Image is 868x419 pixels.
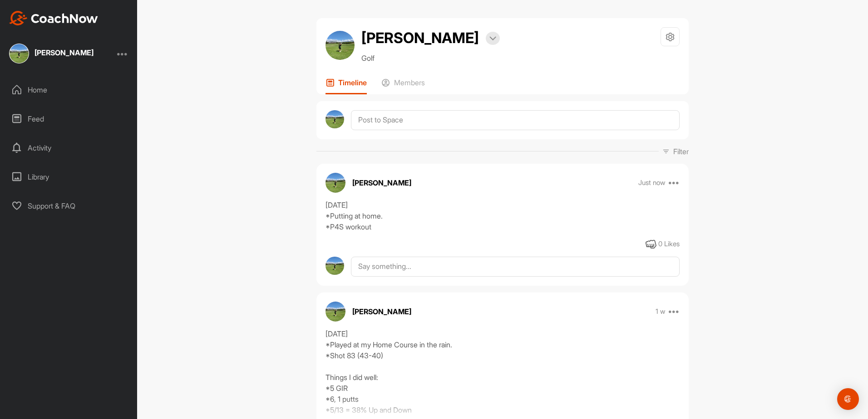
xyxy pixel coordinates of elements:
[9,11,98,25] img: CoachNow
[394,78,425,87] p: Members
[5,78,133,101] div: Home
[325,257,344,275] img: avatar
[5,107,133,130] div: Feed
[361,27,479,49] h2: [PERSON_NAME]
[325,200,680,232] div: [DATE] *Putting at home. *P4S workout
[638,178,666,187] p: Just now
[352,306,411,317] p: [PERSON_NAME]
[325,302,345,322] img: avatar
[658,239,680,249] div: 0 Likes
[9,44,29,63] img: square_1fe4b916871421288e1f747ee4a95a47.jpg
[5,195,133,217] div: Support & FAQ
[656,307,666,316] p: 1 w
[35,49,94,56] div: [PERSON_NAME]
[338,78,367,87] p: Timeline
[5,136,133,159] div: Activity
[325,110,344,129] img: avatar
[5,166,133,188] div: Library
[325,173,345,193] img: avatar
[325,31,355,60] img: avatar
[489,36,496,41] img: arrow-down
[352,177,411,188] p: [PERSON_NAME]
[361,53,500,63] p: Golf
[837,388,859,410] div: Open Intercom Messenger
[673,146,689,157] p: Filter
[325,328,680,419] div: [DATE] *Played at my Home Course in the rain. *Shot 83 (43-40) Things I did well: *5 GIR *6, 1 pu...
